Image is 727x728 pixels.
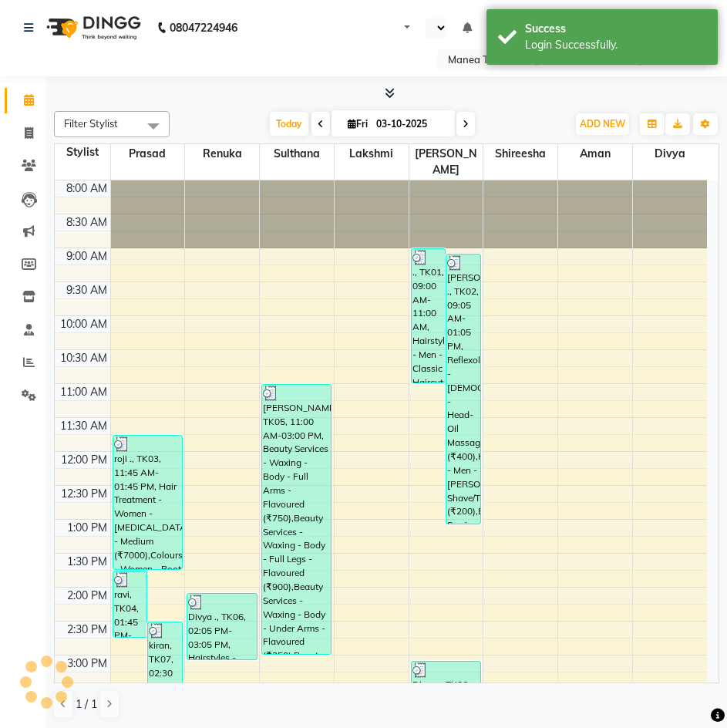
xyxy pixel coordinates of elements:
button: ADD NEW [576,113,629,135]
span: ADD NEW [580,118,625,130]
span: Filter Stylist [64,117,118,130]
div: 2:00 PM [64,588,110,604]
div: 10:00 AM [57,316,110,332]
span: 1 / 1 [76,696,97,713]
span: Fri [344,118,372,130]
span: Today [270,112,308,136]
span: Prasad [111,144,185,163]
b: 08047224946 [170,6,237,49]
div: 10:30 AM [57,350,110,366]
div: Divya ., TK06, 02:05 PM-03:05 PM, Hairstyles - Women - Blowdry Curls (₹650) [187,594,256,659]
div: 2:30 PM [64,622,110,638]
div: 11:30 AM [57,418,110,434]
div: 3:00 PM [64,656,110,672]
span: Renuka [185,144,259,163]
div: 12:00 PM [58,452,110,468]
span: Lakshmi [335,144,409,163]
div: Login Successfully. [525,37,706,53]
div: kiran, TK07, 02:30 PM-03:30 PM, Hairstyles - Men - [PERSON_NAME] Shave/Trim (₹200) [148,622,182,688]
span: [PERSON_NAME] [409,144,483,180]
div: Stylist [55,144,110,160]
span: Aman [558,144,632,163]
div: 11:00 AM [57,384,110,400]
div: 1:00 PM [64,520,110,536]
div: roji ., TK03, 11:45 AM-01:45 PM, Hair Treatment - Women - [MEDICAL_DATA] - Medium (₹7000),Colours... [113,436,182,569]
div: 9:00 AM [63,248,110,265]
img: logo [39,6,145,49]
span: Divya [633,144,707,163]
div: ., TK01, 09:00 AM-11:00 AM, Hairstyles - Men - Classic Haircut (₹300),Beauty Essentials - Nails -... [412,249,446,383]
div: [PERSON_NAME] ., TK02, 09:05 AM-01:05 PM, Reflexology - [DEMOGRAPHIC_DATA] - Head-Oil Massage (₹4... [446,254,480,524]
div: 1:30 PM [64,554,110,570]
div: ravi, TK04, 01:45 PM-02:45 PM, Colours - Men - [MEDICAL_DATA] Free (₹1100) [113,571,147,637]
div: 12:30 PM [58,486,110,502]
input: 2025-10-03 [372,113,449,136]
span: shireesha [483,144,557,163]
div: [PERSON_NAME], TK05, 11:00 AM-03:00 PM, Beauty Services - Waxing - Body - Full Arms - Flavoured (... [262,385,331,654]
span: Sulthana [260,144,334,163]
div: 9:30 AM [63,282,110,298]
div: Success [525,21,706,37]
div: 8:30 AM [63,214,110,231]
div: 8:00 AM [63,180,110,197]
